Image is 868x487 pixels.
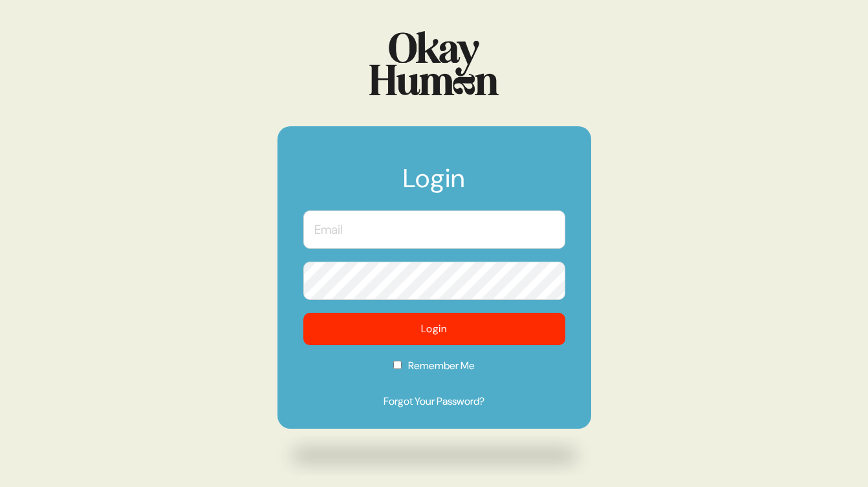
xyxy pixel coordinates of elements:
button: Login [303,313,565,345]
input: Email [303,210,565,249]
label: Remember Me [303,358,565,382]
input: Remember Me [393,361,402,369]
a: Forgot Your Password? [303,394,565,409]
img: Logo [369,31,499,95]
h1: Login [303,165,565,204]
img: Drop shadow [277,435,591,476]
